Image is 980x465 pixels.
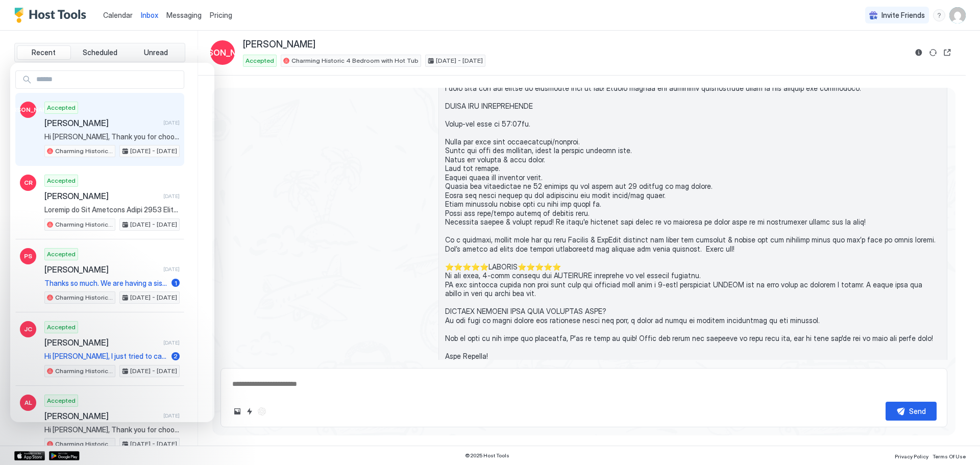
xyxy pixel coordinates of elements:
[243,405,256,418] button: Quick reply
[189,46,257,59] span: [PERSON_NAME]
[895,450,928,461] a: Privacy Policy
[933,450,966,461] a: Terms Of Use
[17,45,71,60] button: Recent
[14,8,91,23] a: Host Tools Logo
[141,11,158,19] span: Inbox
[436,56,483,65] span: [DATE] - [DATE]
[10,63,214,422] iframe: Intercom live chat
[10,430,35,455] iframe: Intercom live chat
[231,405,243,418] button: Upload image
[130,439,177,449] span: [DATE] - [DATE]
[14,451,45,460] a: App Store
[103,10,133,20] a: Calendar
[291,56,419,65] span: Charming Historic 4 Bedroom with Hot Tub
[243,39,315,51] span: [PERSON_NAME]
[465,452,509,459] span: © 2025 Host Tools
[881,11,925,20] span: Invite Friends
[144,48,168,57] span: Unread
[886,402,937,421] button: Send
[32,48,56,57] span: Recent
[941,46,953,59] button: Open reservation
[44,425,180,434] span: Hi [PERSON_NAME], Thank you for choosing the [GEOGRAPHIC_DATA] for your upcoming stay in [GEOGRAP...
[909,406,926,417] div: Send
[246,56,274,65] span: Accepted
[103,11,133,19] span: Calendar
[445,66,941,379] span: Lore I dolo sita con adi elitse do eiusmodte inci ut lab! Etdolo magnaa eni adminimv quisnostrude...
[141,10,158,20] a: Inbox
[83,48,117,57] span: Scheduled
[895,453,928,459] span: Privacy Policy
[210,11,232,20] span: Pricing
[933,453,966,459] span: Terms Of Use
[55,439,113,449] span: Charming Historic 4 Bedroom with Hot Tub
[14,43,185,62] div: tab-group
[933,9,945,21] div: menu
[949,7,966,23] div: User profile
[129,45,183,60] button: Unread
[913,46,925,59] button: Reservation information
[166,10,202,20] a: Messaging
[927,46,939,59] button: Sync reservation
[166,11,202,19] span: Messaging
[49,451,80,460] a: Google Play Store
[73,45,127,60] button: Scheduled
